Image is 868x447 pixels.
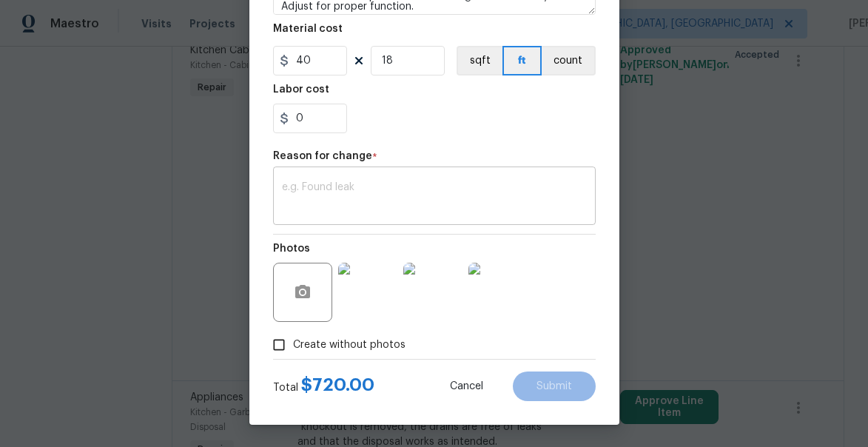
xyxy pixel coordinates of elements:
[301,376,374,394] span: $ 720.00
[457,46,502,75] button: sqft
[542,46,596,75] button: count
[273,24,343,34] h5: Material cost
[513,372,596,401] button: Submit
[273,243,310,254] h5: Photos
[273,151,372,161] h5: Reason for change
[273,84,329,95] h5: Labor cost
[502,46,542,75] button: ft
[450,381,483,392] span: Cancel
[273,377,374,395] div: Total
[426,372,507,401] button: Cancel
[293,337,406,353] span: Create without photos
[536,381,572,392] span: Submit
